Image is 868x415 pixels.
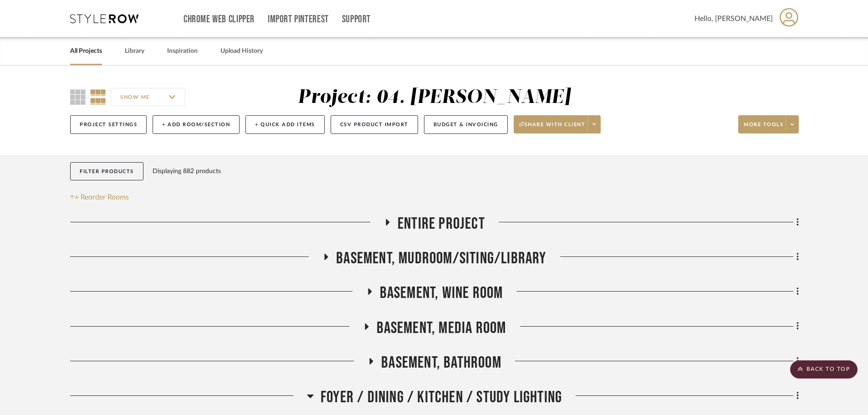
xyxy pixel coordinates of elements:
[342,15,371,23] a: Support
[268,15,329,23] a: Import Pinterest
[381,353,501,373] span: Basement, Bathroom
[70,45,102,57] a: All Projects
[81,192,129,203] span: Reorder Rooms
[514,115,601,133] button: Share with client
[184,15,255,23] a: Chrome Web Clipper
[220,45,263,57] a: Upload History
[380,283,503,303] span: Basement, Wine Room
[245,115,325,134] button: + Quick Add Items
[790,360,858,379] scroll-to-top-button: BACK TO TOP
[321,388,562,407] span: Foyer / Dining / Kitchen / Study Lighting
[167,45,198,57] a: Inspiration
[70,162,143,181] button: Filter Products
[70,115,147,134] button: Project Settings
[398,214,485,234] span: Entire Project
[153,162,221,180] div: Displaying 882 products
[70,192,129,203] button: Reorder Rooms
[694,13,773,24] span: Hello, [PERSON_NAME]
[377,318,506,338] span: Basement, Media Room
[738,115,799,133] button: More tools
[424,115,508,134] button: Budget & Invoicing
[744,121,783,135] span: More tools
[125,45,144,57] a: Library
[336,249,546,268] span: Basement, Mudroom/Siting/Library
[153,115,240,134] button: + Add Room/Section
[298,88,571,107] div: Project: 04. [PERSON_NAME]
[519,121,586,135] span: Share with client
[331,115,418,134] button: CSV Product Import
